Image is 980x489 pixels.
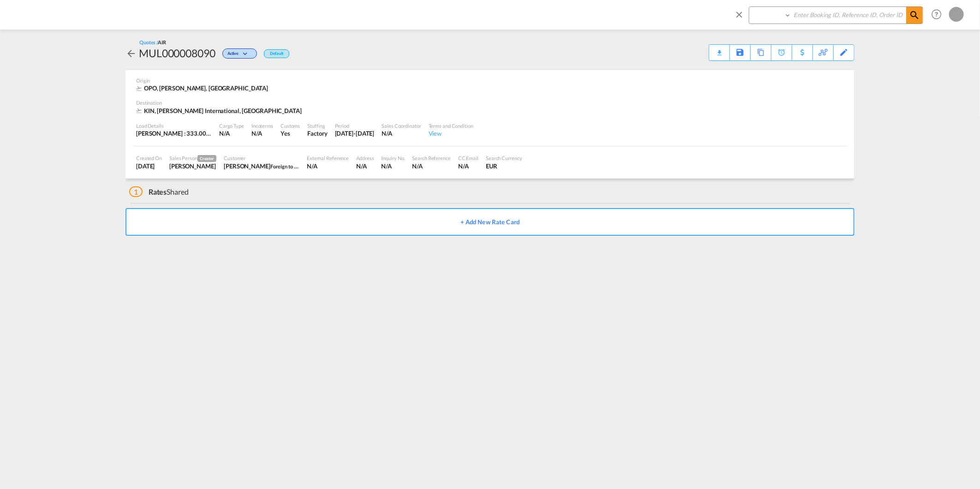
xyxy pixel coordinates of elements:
[219,122,244,129] div: Cargo Type
[264,49,289,58] div: Default
[458,155,478,161] div: CC Email
[222,48,257,59] div: Change Status Here
[129,186,143,197] span: 1
[136,162,162,170] div: 11 Aug 2025
[382,129,421,137] div: N/A
[486,162,522,170] div: EUR
[429,129,473,137] div: View
[125,48,137,59] md-icon: icon-arrow-left
[251,129,262,137] div: N/A
[356,162,374,170] div: N/A
[215,46,259,60] div: Change Status Here
[458,162,478,170] div: N/A
[136,129,212,137] div: [PERSON_NAME] : 333.00 KG | Volumetric Wt : 231.67 KG
[714,46,725,53] md-icon: icon-download
[307,122,327,129] div: Stuffing
[412,155,451,161] div: Search Reference
[136,99,844,106] div: Destination
[270,162,311,170] span: Foreign to Foreign
[158,39,166,45] span: AIR
[730,45,750,60] div: Save As Template
[224,162,299,170] div: James Cruz
[714,45,725,53] div: Quote PDF is not available at this time
[734,6,749,29] span: icon-close
[197,155,216,162] span: Creator
[219,129,244,137] div: N/A
[136,77,844,84] div: Origin
[929,6,944,22] span: Help
[909,10,920,21] md-icon: icon-magnify
[791,7,906,23] input: Enter Booking ID, Reference ID, Order ID
[335,122,375,129] div: Period
[136,122,212,129] div: Load Details
[139,46,215,60] div: MUL000008090
[227,51,241,60] span: Active
[139,39,166,46] div: Quotes /AIR
[169,162,216,170] div: Patricia Barroso
[382,122,421,129] div: Sales Coordinator
[307,162,349,170] div: N/A
[149,187,167,196] span: Rates
[136,155,162,161] div: Created On
[307,129,327,137] div: Factory Stuffing
[429,122,473,129] div: Terms and Condition
[281,129,300,137] div: Yes
[169,155,216,162] div: Sales Person
[734,9,744,19] md-icon: icon-close
[906,7,923,24] span: icon-magnify
[281,122,300,129] div: Customs
[356,155,374,161] div: Address
[125,208,855,236] button: + Add New Rate Card
[125,46,139,60] div: icon-arrow-left
[136,84,270,92] div: OPO, Francisco de Sá Carneiro, Europe
[382,155,405,161] div: Inquiry No.
[241,52,252,57] md-icon: icon-chevron-down
[929,6,949,23] div: Help
[382,162,405,170] div: N/A
[486,155,522,161] div: Search Currency
[335,129,375,137] div: 10 Sep 2025
[307,155,349,161] div: External Reference
[251,122,273,129] div: Incoterms
[136,107,304,115] div: KIN, Norman Manley International, Europe
[412,162,451,170] div: N/A
[224,155,299,161] div: Customer
[144,84,268,92] span: OPO, [PERSON_NAME], [GEOGRAPHIC_DATA]
[129,187,189,197] div: Shared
